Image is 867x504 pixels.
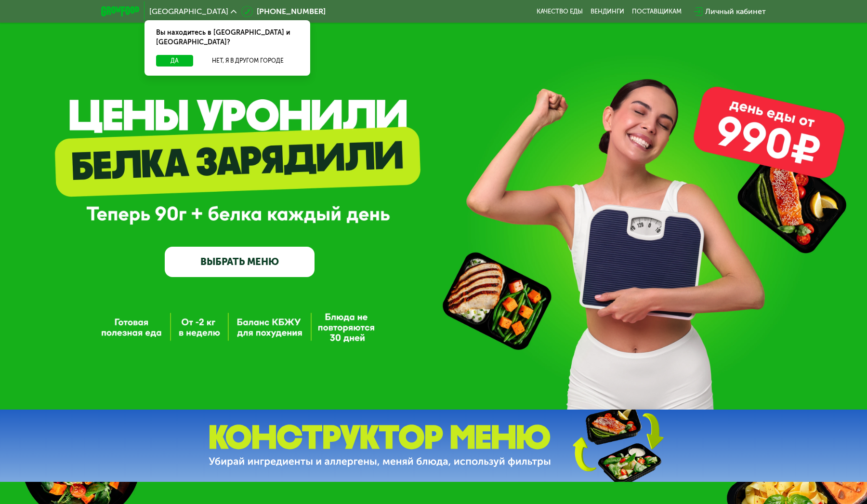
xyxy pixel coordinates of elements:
[156,55,193,66] button: Да
[241,6,326,17] a: [PHONE_NUMBER]
[197,55,299,66] button: Нет, я в другом городе
[165,247,315,277] a: ВЫБРАТЬ МЕНЮ
[705,6,766,17] div: Личный кабинет
[149,8,228,15] span: [GEOGRAPHIC_DATA]
[537,8,583,15] a: Качество еды
[632,8,682,15] div: поставщикам
[144,20,310,55] div: Вы находитесь в [GEOGRAPHIC_DATA] и [GEOGRAPHIC_DATA]?
[591,8,624,15] a: Вендинги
